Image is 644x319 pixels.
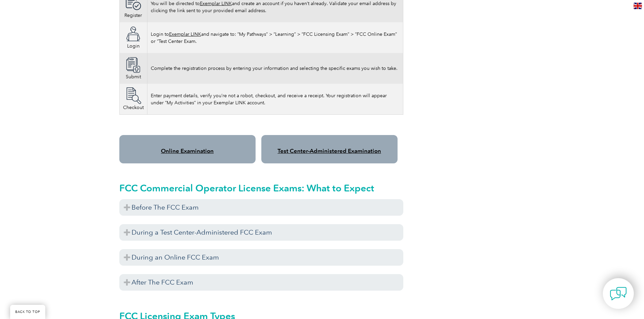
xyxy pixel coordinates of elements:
[119,199,403,216] h3: Before The FCC Exam
[119,84,147,115] td: Checkout
[119,53,147,84] td: Submit
[119,183,403,193] h2: FCC Commercial Operator License Exams: What to Expect
[169,31,201,37] a: Exemplar LINK
[119,274,403,291] h3: After The FCC Exam
[200,1,232,6] a: Exemplar LINK
[147,22,403,53] td: Login to and navigate to: “My Pathways” > “Learning” > “FCC Licensing Exam” > “FCC Online Exam” o...
[10,305,45,319] a: BACK TO TOP
[147,53,403,84] td: Complete the registration process by entering your information and selecting the specific exams y...
[161,148,214,154] a: Online Examination
[119,249,403,266] h3: During an Online FCC Exam
[147,84,403,115] td: Enter payment details, verify you’re not a robot, checkout, and receive a receipt. Your registrat...
[610,285,627,302] img: contact-chat.png
[119,224,403,241] h3: During a Test Center-Administered FCC Exam
[278,148,381,154] a: Test Center-Administered Examination
[634,3,642,9] img: en
[119,22,147,53] td: Login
